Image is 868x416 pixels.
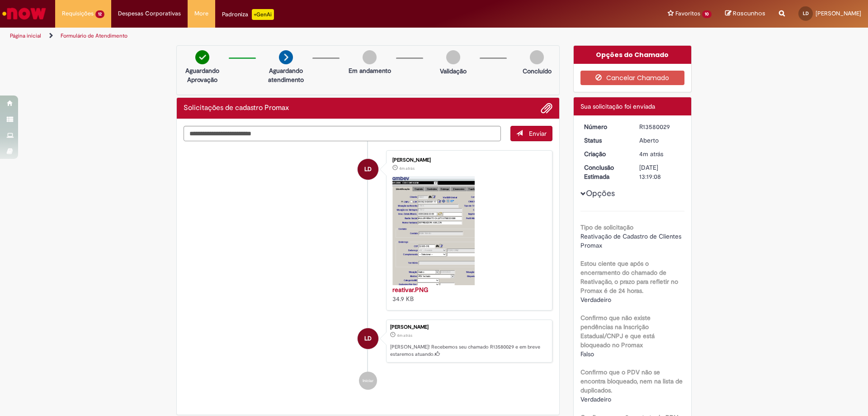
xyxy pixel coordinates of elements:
[390,325,547,330] div: [PERSON_NAME]
[264,66,308,84] p: Aguardando atendimento
[184,126,501,141] textarea: Digite sua mensagem aqui...
[530,50,544,64] img: img-circle-grey.png
[541,102,552,114] button: Adicionar anexos
[446,50,460,64] img: img-circle-grey.png
[639,122,681,131] div: R13580029
[577,149,633,158] dt: Criação
[397,333,412,338] time: 30/09/2025 09:18:58
[577,136,633,145] dt: Status
[580,102,655,110] span: Sua solicitação foi enviada
[510,126,552,141] button: Enviar
[580,350,594,358] span: Falso
[577,122,633,131] dt: Número
[397,333,412,338] span: 4m atrás
[392,286,428,294] a: reativar.PNG
[184,104,289,112] h2: Solicitações de cadastro Promax Histórico de tíquete
[399,166,415,171] time: 30/09/2025 09:18:55
[639,150,663,158] time: 30/09/2025 09:18:58
[440,67,467,76] p: Validação
[222,9,274,20] div: Padroniza
[577,163,633,181] dt: Conclusão Estimada
[358,328,378,349] div: Leticia Diniz
[7,28,572,44] ul: Trilhas de página
[349,66,391,75] p: Em andamento
[118,9,181,18] span: Despesas Corporativas
[529,129,547,138] span: Enviar
[392,158,543,163] div: [PERSON_NAME]
[62,9,94,18] span: Requisições
[195,50,209,64] img: check-circle-green.png
[279,50,293,64] img: arrow-next.png
[523,67,552,76] p: Concluído
[184,141,552,399] ul: Histórico de tíquete
[390,344,547,358] p: [PERSON_NAME]! Recebemos seu chamado R13580029 e em breve estaremos atuando.
[639,136,681,145] div: Aberto
[194,9,208,18] span: More
[1,5,47,23] img: ServiceNow
[399,166,415,171] span: 4m atrás
[580,223,633,231] b: Tipo de solicitação
[61,32,127,39] a: Formulário de Atendimento
[580,71,685,85] button: Cancelar Chamado
[184,320,552,363] li: Leticia Diniz
[580,395,611,403] span: Verdadeiro
[816,10,861,17] span: [PERSON_NAME]
[364,328,372,349] span: LD
[580,314,655,349] b: Confirmo que não existe pendências na Inscrição Estadual/CNPJ e que está bloqueado no Promax
[639,149,681,158] div: 30/09/2025 09:18:58
[10,32,41,39] a: Página inicial
[580,368,683,394] b: Confirmo que o PDV não se encontra bloqueado, nem na lista de duplicados.
[180,66,224,84] p: Aguardando Aprovação
[725,10,765,18] a: Rascunhos
[580,232,683,249] span: Reativação de Cadastro de Clientes Promax
[252,9,274,20] p: +GenAi
[675,9,700,18] span: Favoritos
[574,46,692,64] div: Opções do Chamado
[580,259,678,295] b: Estou ciente que após o encerramento do chamado de Reativação, o prazo para refletir no Promax é ...
[733,9,765,18] span: Rascunhos
[639,150,663,158] span: 4m atrás
[95,10,104,18] span: 12
[358,159,378,180] div: Leticia Diniz
[392,285,543,303] div: 34.9 KB
[639,163,681,181] div: [DATE] 13:19:08
[363,50,377,64] img: img-circle-grey.png
[580,296,611,304] span: Verdadeiro
[803,10,809,16] span: LD
[702,10,712,18] span: 10
[364,158,372,180] span: LD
